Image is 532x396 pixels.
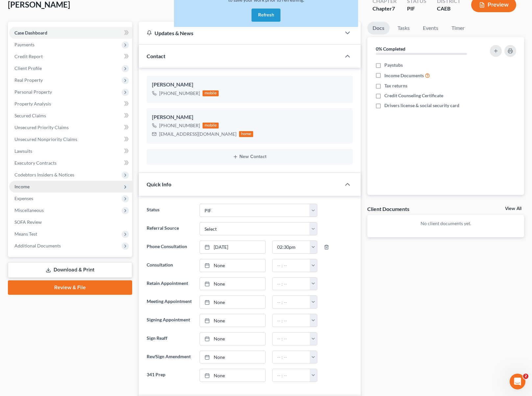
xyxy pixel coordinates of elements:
[273,259,310,272] input: -- : --
[14,42,35,47] span: Payments
[152,113,348,121] div: [PERSON_NAME]
[523,374,528,379] span: 2
[14,136,77,142] span: Unsecured Nonpriority Claims
[147,181,171,187] span: Quick Info
[384,102,459,109] span: Drivers license & social security card
[14,196,33,201] span: Expenses
[9,157,132,169] a: Executory Contracts
[200,369,265,382] a: None
[200,314,265,327] a: None
[384,82,407,89] span: Tax returns
[273,314,310,327] input: -- : --
[200,241,265,253] a: [DATE]
[384,62,403,68] span: Paystubs
[143,295,197,309] label: Meeting Appointment
[9,145,132,157] a: Lawsuits
[159,122,200,129] div: [PHONE_NUMBER]
[152,81,348,89] div: [PERSON_NAME]
[143,314,197,327] label: Signing Appointment
[143,259,197,272] label: Consultation
[367,22,390,35] a: Docs
[14,219,42,225] span: SOFA Review
[143,222,197,235] label: Referral Source
[200,278,265,290] a: None
[14,30,47,35] span: Case Dashboard
[9,216,132,228] a: SOFA Review
[9,27,132,39] a: Case Dashboard
[14,77,43,83] span: Real Property
[14,160,57,166] span: Executory Contracts
[14,125,69,130] span: Unsecured Priority Claims
[8,280,132,295] a: Review & File
[9,122,132,133] a: Unsecured Priority Claims
[392,22,415,35] a: Tasks
[407,5,426,12] div: PIF
[273,278,310,290] input: -- : --
[373,5,397,12] div: Chapter
[14,243,61,248] span: Additional Documents
[14,148,32,154] span: Lawsuits
[14,184,30,189] span: Income
[143,369,197,382] label: 341 Prep
[437,5,461,12] div: CAEB
[376,46,405,52] strong: 0% Completed
[273,333,310,345] input: -- : --
[273,296,310,308] input: -- : --
[14,231,37,237] span: Means Test
[143,332,197,345] label: Sign Reaff
[14,89,52,95] span: Personal Property
[143,351,197,364] label: Rev/Sign Amendment
[152,154,348,159] button: New Contact
[147,53,165,59] span: Contact
[14,172,74,177] span: Codebtors Insiders & Notices
[143,204,197,217] label: Status
[14,101,51,106] span: Property Analysis
[14,113,46,118] span: Secured Claims
[143,277,197,291] label: Retain Appointment
[159,90,200,97] div: [PHONE_NUMBER]
[446,22,470,35] a: Timer
[373,220,519,227] p: No client documents yet.
[147,30,333,36] div: Updates & News
[143,241,197,254] label: Phone Consultation
[14,54,43,59] span: Credit Report
[200,351,265,363] a: None
[367,205,409,212] div: Client Documents
[203,90,219,96] div: mobile
[252,9,280,22] button: Refresh
[14,207,44,213] span: Miscellaneous
[239,131,254,137] div: home
[203,123,219,128] div: mobile
[384,92,443,99] span: Credit Counseling Certificate
[159,131,236,137] div: [EMAIL_ADDRESS][DOMAIN_NAME]
[8,262,132,278] a: Download & Print
[200,333,265,345] a: None
[273,241,310,253] input: -- : --
[510,374,525,389] iframe: Intercom live chat
[505,206,521,211] a: View All
[9,110,132,122] a: Secured Claims
[9,133,132,145] a: Unsecured Nonpriority Claims
[384,72,424,79] span: Income Documents
[418,22,444,35] a: Events
[392,5,395,12] span: 7
[9,51,132,62] a: Credit Report
[200,296,265,308] a: None
[273,351,310,363] input: -- : --
[14,65,42,71] span: Client Profile
[273,369,310,382] input: -- : --
[200,259,265,272] a: None
[9,98,132,110] a: Property Analysis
